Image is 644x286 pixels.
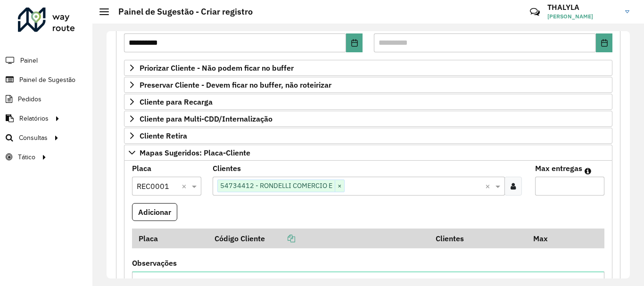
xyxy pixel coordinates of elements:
a: Cliente para Recarga [124,94,612,110]
th: Código Cliente [208,229,429,248]
a: Cliente para Multi-CDD/Internalização [124,111,612,127]
h2: Painel de Sugestão - Criar registro [109,7,253,17]
a: Priorizar Cliente - Não podem ficar no buffer [124,60,612,76]
label: Observações [132,257,177,269]
th: Placa [132,229,208,248]
span: Clear all [485,180,493,192]
label: Clientes [213,163,241,174]
a: Preservar Cliente - Devem ficar no buffer, não roteirizar [124,77,612,93]
em: Máximo de clientes que serão colocados na mesma rota com os clientes informados [585,167,591,175]
span: Cliente Retira [140,132,187,139]
label: Max entregas [535,163,582,174]
span: × [335,180,344,192]
span: Painel [20,56,38,65]
th: Clientes [429,229,527,248]
button: Choose Date [596,33,612,52]
span: Painel de Sugestão [19,75,75,85]
span: Cliente para Recarga [140,98,213,106]
a: Cliente Retira [124,128,612,144]
span: Cliente para Multi-CDD/Internalização [140,115,272,123]
span: Clear all [182,180,190,192]
button: Adicionar [132,203,177,221]
span: Consultas [19,133,48,143]
span: Priorizar Cliente - Não podem ficar no buffer [140,64,294,72]
th: Max [527,229,564,248]
a: Copiar [265,234,295,243]
span: Preservar Cliente - Devem ficar no buffer, não roteirizar [140,81,331,89]
span: Pedidos [18,94,41,104]
span: Mapas Sugeridos: Placa-Cliente [140,149,250,156]
h3: THALYLA [547,3,618,12]
span: 54734412 - RONDELLI COMERCIO E [218,180,335,191]
a: Contato Rápido [525,2,545,22]
a: Mapas Sugeridos: Placa-Cliente [124,145,612,161]
span: Tático [18,152,35,162]
span: [PERSON_NAME] [547,12,618,21]
label: Placa [132,163,151,174]
button: Choose Date [346,33,363,52]
span: Relatórios [19,114,49,123]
